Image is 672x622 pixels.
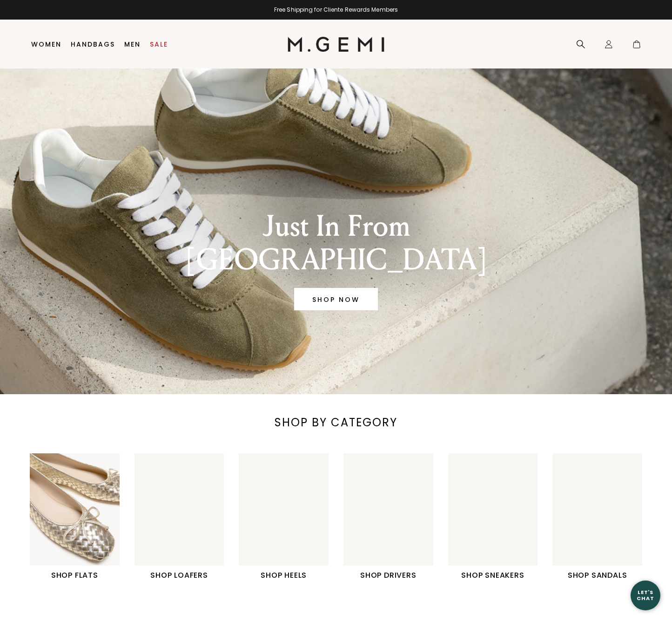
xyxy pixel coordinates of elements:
a: Handbags [71,41,115,48]
a: SHOP LOAFERS [134,453,224,581]
h1: SHOP DRIVERS [343,570,433,581]
h1: SHOP FLATS [30,570,120,581]
h1: SHOP HEELS [239,570,329,581]
div: 6 / 6 [552,453,657,581]
div: SHOP BY CATEGORY [252,415,420,430]
a: Banner primary button [294,288,378,310]
h1: SHOP LOAFERS [134,570,224,581]
div: 5 / 6 [448,453,553,581]
div: 1 / 6 [30,453,134,581]
a: Men [124,41,141,48]
div: 3 / 6 [239,453,343,581]
h1: SHOP SNEAKERS [448,570,538,581]
a: SHOP HEELS [239,453,329,581]
div: Let's Chat [631,589,660,601]
div: 4 / 6 [343,453,448,581]
div: Just In From [GEOGRAPHIC_DATA] [175,210,497,277]
a: SHOP DRIVERS [343,453,433,581]
a: SHOP FLATS [30,453,120,581]
a: Sale [150,41,168,48]
div: 2 / 6 [134,453,239,581]
img: M.Gemi [288,37,385,52]
h1: SHOP SANDALS [552,570,642,581]
a: SHOP SNEAKERS [448,453,538,581]
a: Women [31,41,61,48]
a: SHOP SANDALS [552,453,642,581]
